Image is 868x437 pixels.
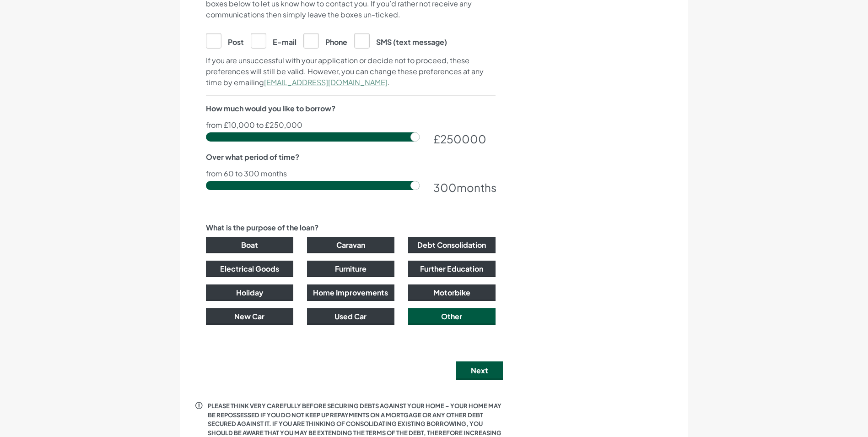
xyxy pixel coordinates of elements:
button: Used Car [307,308,394,325]
button: Next [456,361,503,380]
button: Debt Consolidation [408,237,496,253]
span: 250000 [440,132,486,146]
button: Other [408,308,496,325]
label: Phone [303,33,347,48]
label: SMS (text message) [354,33,447,48]
button: Furniture [307,261,394,277]
label: Post [206,33,244,48]
button: Motorbike [408,284,496,301]
p: from £10,000 to £250,000 [206,121,496,129]
label: How much would you like to borrow? [206,103,335,114]
span: 300 [433,180,457,194]
label: E-mail [251,33,297,48]
button: Further Education [408,261,496,277]
button: New Car [206,308,293,325]
label: Over what period of time? [206,152,299,163]
div: £ [433,131,496,147]
p: from 60 to 300 months [206,170,496,177]
div: months [433,179,496,196]
a: [EMAIL_ADDRESS][DOMAIN_NAME] [264,77,388,87]
p: If you are unsuccessful with your application or decide not to proceed, these preferences will st... [206,55,496,88]
button: Home Improvements [307,284,394,301]
button: Holiday [206,284,293,301]
button: Boat [206,237,293,253]
button: Electrical Goods [206,261,293,277]
button: Caravan [307,237,394,253]
label: What is the purpose of the loan? [206,222,318,233]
